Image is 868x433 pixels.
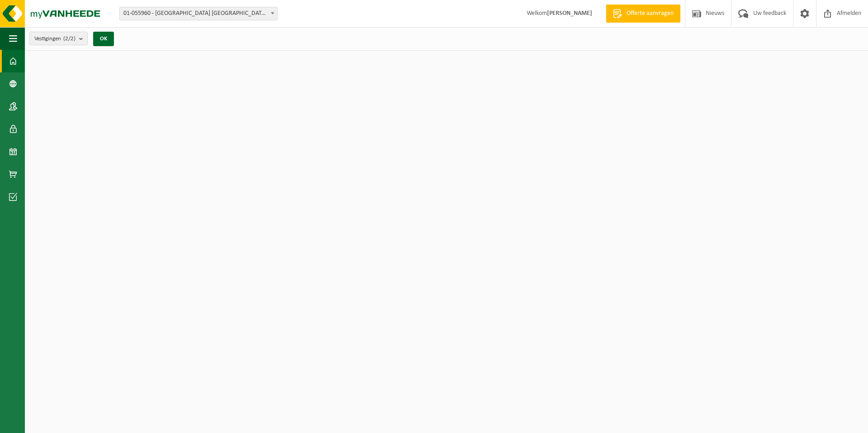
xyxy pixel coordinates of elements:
[34,32,75,46] span: Vestigingen
[93,32,114,46] button: OK
[29,32,88,45] button: Vestigingen(2/2)
[547,10,592,17] strong: [PERSON_NAME]
[63,36,75,42] count: (2/2)
[624,9,676,18] span: Offerte aanvragen
[606,5,680,23] a: Offerte aanvragen
[120,7,277,20] span: 01-055960 - ROCKWOOL BELGIUM NV - WIJNEGEM
[119,7,278,20] span: 01-055960 - ROCKWOOL BELGIUM NV - WIJNEGEM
